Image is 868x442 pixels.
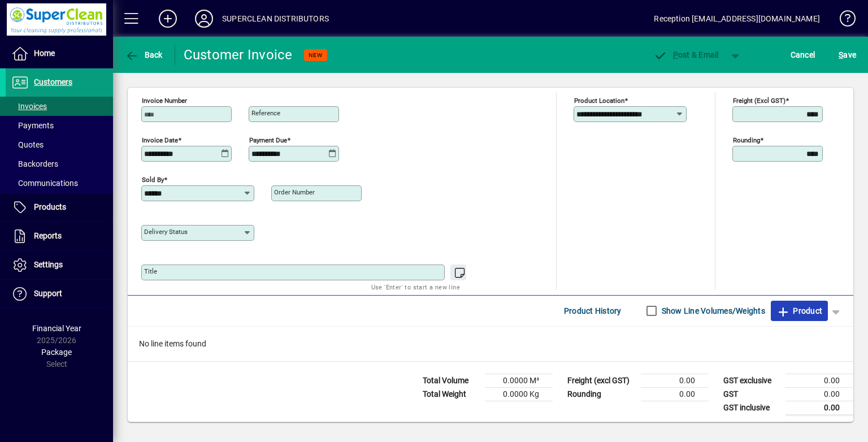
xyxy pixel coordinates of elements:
mat-label: Rounding [733,136,760,144]
div: Reception [EMAIL_ADDRESS][DOMAIN_NAME] [654,10,820,28]
td: Total Volume [417,374,485,387]
td: 0.0000 Kg [485,387,553,401]
a: Backorders [6,154,113,174]
span: Quotes [11,140,44,149]
a: Reports [6,222,113,250]
span: Product [776,302,822,320]
a: Products [6,193,113,222]
button: Cancel [788,45,818,65]
span: ave [839,46,856,64]
div: SUPERCLEAN DISTRIBUTORS [222,10,329,28]
span: Product History [564,302,622,320]
button: Back [122,45,166,65]
td: 0.00 [641,387,709,401]
span: Back [125,50,163,59]
span: Cancel [791,46,815,64]
button: Add [150,8,186,29]
mat-label: Order number [274,188,315,196]
app-page-header-button: Back [113,45,175,65]
a: Home [6,40,113,68]
span: Settings [34,260,63,269]
a: Communications [6,174,113,193]
span: NEW [309,51,323,59]
td: 0.0000 M³ [485,374,553,387]
a: Settings [6,251,113,279]
span: Support [34,289,62,298]
td: 0.00 [785,387,853,401]
span: Payments [11,121,54,130]
mat-label: Payment due [249,136,287,144]
button: Save [836,45,859,65]
button: Product History [559,301,626,321]
td: Rounding [562,387,641,401]
span: Backorders [11,159,58,168]
td: 0.00 [785,374,853,387]
a: Quotes [6,135,113,154]
span: Package [41,348,72,357]
a: Invoices [6,97,113,116]
mat-label: Invoice date [142,136,178,144]
mat-label: Reference [251,109,280,117]
span: Reports [34,231,62,240]
mat-label: Freight (excl GST) [733,96,785,104]
td: GST inclusive [718,401,785,415]
mat-label: Title [144,267,157,275]
span: Home [34,49,55,58]
label: Show Line Volumes/Weights [659,305,765,317]
span: Financial Year [32,324,81,333]
button: Post & Email [648,45,724,65]
div: No line items found [128,327,853,361]
td: Total Weight [417,387,485,401]
mat-label: Product location [574,96,624,104]
span: Communications [11,179,78,188]
mat-label: Delivery status [144,228,188,236]
a: Support [6,280,113,308]
td: GST [718,387,785,401]
div: Customer Invoice [184,46,293,64]
span: S [839,50,843,59]
a: Payments [6,116,113,135]
span: Customers [34,77,72,86]
button: Profile [186,8,222,29]
mat-label: Invoice number [142,96,187,104]
a: Knowledge Base [831,2,854,39]
span: Invoices [11,102,47,111]
td: 0.00 [641,374,709,387]
mat-hint: Use 'Enter' to start a new line [371,280,460,293]
td: Freight (excl GST) [562,374,641,387]
mat-label: Sold by [142,175,164,183]
button: Product [771,301,828,321]
td: GST exclusive [718,374,785,387]
span: Products [34,202,66,211]
span: ost & Email [653,50,719,59]
td: 0.00 [785,401,853,415]
span: P [673,50,678,59]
